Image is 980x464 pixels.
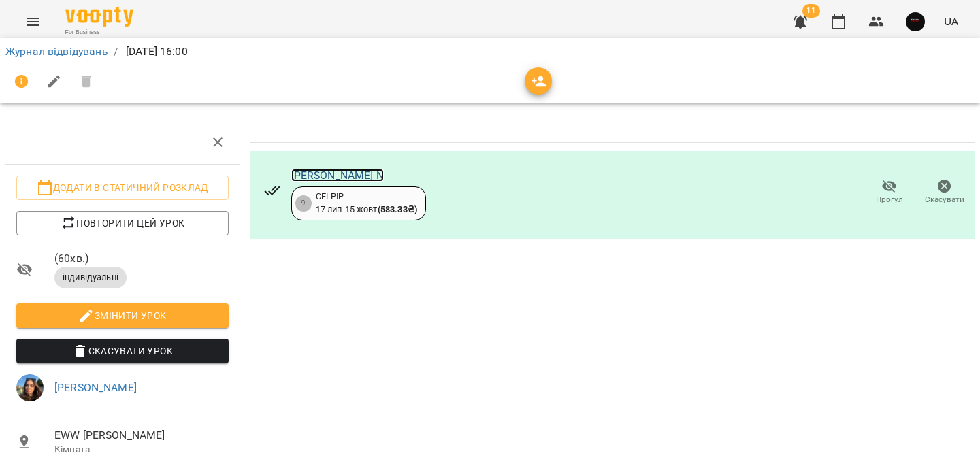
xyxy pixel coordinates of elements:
a: [PERSON_NAME] [54,381,137,394]
span: For Business [65,28,133,37]
button: UA [938,9,964,34]
span: UA [944,14,958,29]
span: Скасувати [925,194,964,205]
span: індивідуальні [54,271,127,284]
button: Скасувати Урок [16,339,229,363]
button: Скасувати [917,173,972,212]
div: 9 [295,195,312,212]
nav: breadcrumb [5,44,975,60]
button: Змінити урок [16,303,229,328]
span: Додати в статичний розклад [27,180,218,196]
img: 5eed76f7bd5af536b626cea829a37ad3.jpg [906,12,925,31]
span: 11 [802,4,820,18]
span: EWW [PERSON_NAME] [54,427,229,444]
img: 11d839d777b43516e4e2c1a6df0945d0.jpeg [16,374,44,401]
span: Прогул [876,194,903,205]
button: Прогул [862,173,917,212]
b: ( 583.33 ₴ ) [378,204,417,214]
p: [DATE] 16:00 [123,44,188,60]
img: Voopty Logo [65,7,133,27]
p: Кімната [54,443,229,457]
a: Журнал відвідувань [5,45,108,58]
span: Змінити урок [27,308,218,324]
span: Повторити цей урок [27,215,218,231]
a: [PERSON_NAME] N [291,169,384,182]
li: / [114,44,118,60]
button: Menu [16,5,49,38]
button: Додати в статичний розклад [16,176,229,200]
div: CELPIP 17 лип - 15 жовт [316,190,417,216]
span: ( 60 хв. ) [54,250,229,267]
button: Повторити цей урок [16,211,229,235]
span: Скасувати Урок [27,343,218,359]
